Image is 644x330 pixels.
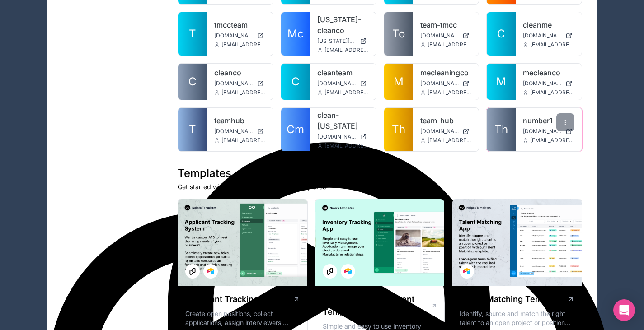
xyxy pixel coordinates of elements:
a: [US_STATE][DOMAIN_NAME] [317,37,369,45]
span: [EMAIL_ADDRESS][DOMAIN_NAME] [221,41,266,48]
span: [EMAIL_ADDRESS][DOMAIN_NAME] [324,142,369,149]
p: Get started with one of our ready-made templates [178,182,582,191]
span: [DOMAIN_NAME] [420,32,459,39]
img: Airtable Logo [344,268,352,275]
span: M [394,74,404,89]
a: [DOMAIN_NAME] [523,32,574,39]
a: Th [384,108,413,151]
a: C [487,12,516,56]
span: [DOMAIN_NAME] [214,80,253,87]
span: C [188,74,197,89]
span: [EMAIL_ADDRESS][DOMAIN_NAME] [324,89,369,96]
img: Airtable Logo [207,268,214,275]
span: [DOMAIN_NAME] [523,128,562,135]
a: number1 [523,115,574,126]
a: [DOMAIN_NAME] [214,80,266,87]
a: Th [487,108,516,151]
a: M [487,64,516,100]
h1: Talent Matching Template [460,293,562,306]
a: Mc [281,12,310,56]
img: Airtable Logo [463,268,470,275]
h1: Templates [178,166,582,181]
a: Cm [281,108,310,151]
a: [US_STATE]-cleanco [317,14,369,36]
a: clean-[US_STATE] [317,110,369,131]
p: Create open positions, collect applications, assign interviewers, centralise candidate feedback a... [185,309,300,327]
span: [DOMAIN_NAME] [317,80,356,87]
span: [EMAIL_ADDRESS][DOMAIN_NAME] [530,137,574,144]
a: [DOMAIN_NAME] [317,80,369,87]
span: Th [392,122,405,137]
a: C [281,64,310,100]
span: [DOMAIN_NAME] [214,128,253,135]
span: [EMAIL_ADDRESS][DOMAIN_NAME] [428,89,472,96]
a: cleanme [523,19,574,30]
a: M [384,64,413,100]
a: cleanco [214,67,266,78]
span: Th [494,122,508,137]
span: T [189,27,196,41]
p: Identify, source and match the right talent to an open project or position with our Talent Matchi... [460,309,574,327]
a: mecleaningco [420,67,472,78]
a: teamhub [214,115,266,126]
a: [DOMAIN_NAME] [420,128,472,135]
a: [DOMAIN_NAME] [420,32,472,39]
span: [EMAIL_ADDRESS][DOMAIN_NAME] [221,137,266,144]
a: [DOMAIN_NAME][US_STATE] [317,133,369,140]
a: T [178,12,207,56]
span: To [392,27,405,41]
span: [DOMAIN_NAME] [523,80,562,87]
a: tmccteam [214,19,266,30]
span: [EMAIL_ADDRESS][DOMAIN_NAME] [221,89,266,96]
span: [DOMAIN_NAME] [523,32,562,39]
span: [DOMAIN_NAME] [420,80,459,87]
h1: Applicant Tracking System [185,293,291,306]
span: [EMAIL_ADDRESS][DOMAIN_NAME] [324,46,369,54]
span: [EMAIL_ADDRESS][DOMAIN_NAME] [530,41,574,48]
a: [DOMAIN_NAME] [523,80,574,87]
span: [EMAIL_ADDRESS][DOMAIN_NAME] [428,137,472,144]
a: C [178,64,207,100]
span: T [189,122,196,137]
span: C [497,27,505,41]
span: M [496,74,506,89]
span: Cm [287,122,304,137]
span: [EMAIL_ADDRESS][DOMAIN_NAME] [428,41,472,48]
a: team-hub [420,115,472,126]
a: T [178,108,207,151]
span: [DOMAIN_NAME] [214,32,253,39]
a: team-tmcc [420,19,472,30]
a: [DOMAIN_NAME] [214,128,266,135]
a: cleanteam [317,67,369,78]
span: C [291,74,300,89]
a: [DOMAIN_NAME] [214,32,266,39]
a: mecleanco [523,67,574,78]
span: [US_STATE][DOMAIN_NAME] [317,37,356,45]
a: To [384,12,413,56]
span: Mc [287,27,304,41]
h1: Inventory Management Template [323,293,431,318]
span: [DOMAIN_NAME] [420,128,459,135]
div: Open Intercom Messenger [613,299,635,321]
a: [DOMAIN_NAME] [420,80,472,87]
span: [DOMAIN_NAME][US_STATE] [317,133,356,140]
span: [EMAIL_ADDRESS][DOMAIN_NAME] [530,89,574,96]
a: [DOMAIN_NAME] [523,128,574,135]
